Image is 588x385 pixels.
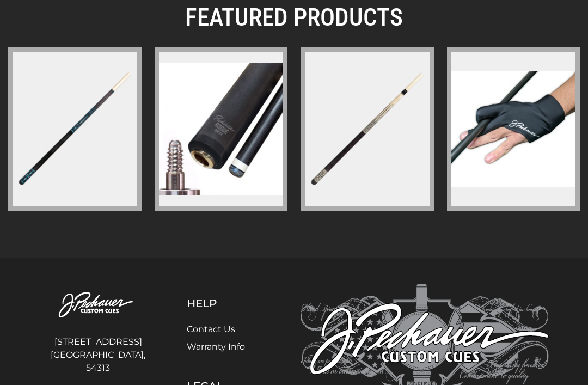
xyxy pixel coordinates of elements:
a: pl-31-limited-edition [8,47,142,211]
a: Warranty Info [187,341,245,352]
img: pechauer-piloted-rogue-carbon-break-shaft-pro-series [159,63,284,195]
img: jp-series-r-jp24-r [303,65,431,194]
img: pechauer-glove-copy [451,71,576,187]
a: Contact Us [187,324,235,334]
h5: Help [187,297,271,310]
h2: FEATURED PRODUCTS [8,3,580,32]
img: pl-31-limited-edition [10,65,139,194]
a: pechauer-piloted-rogue-carbon-break-shaft-pro-series [155,47,288,211]
img: Pechauer Custom Cues [39,284,157,327]
a: pechauer-glove-copy [447,47,580,211]
a: jp-series-r-jp24-r [301,47,434,211]
address: [STREET_ADDRESS] [GEOGRAPHIC_DATA], 54313 [39,331,157,379]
